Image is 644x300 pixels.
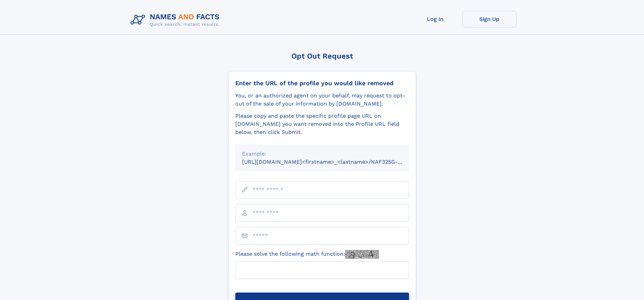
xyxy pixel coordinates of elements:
[242,150,402,158] div: Example:
[235,92,409,108] div: You, or an authorized agent on your behalf, may request to opt-out of the sale of your informatio...
[235,112,409,136] div: Please copy and paste the specific profile page URL on [DOMAIN_NAME] you want removed into the Pr...
[242,159,422,165] small: [URL][DOMAIN_NAME]<firstname>_<lastname>/NAF325G-xxxxxxxx
[128,11,225,29] img: Logo Names and Facts
[462,11,517,27] a: Sign Up
[235,250,379,259] label: Please solve the following math function:
[228,52,416,60] div: Opt Out Request
[235,79,409,87] div: Enter the URL of the profile you would like removed
[408,11,462,27] a: Log In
